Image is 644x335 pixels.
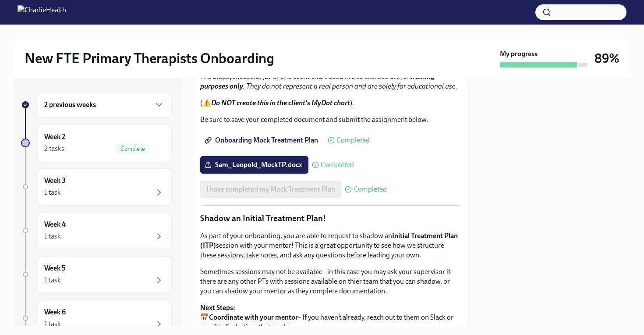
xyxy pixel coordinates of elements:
[200,72,457,90] em: The biopsychosocial (BPS) and client chart used in this exercise are for . They do not represent ...
[500,49,538,59] strong: My progress
[200,213,461,224] p: Shadow an Initial Treatment Plan!
[21,212,172,249] a: Week 41 task
[25,50,274,67] h2: New FTE Primary Therapists Onboarding
[200,232,458,249] strong: Initial Treatment Plan (ITP)
[206,160,302,169] span: Sam_Leopold_MockTP.docx
[44,176,66,185] h6: Week 3
[44,319,61,329] div: 1 task
[44,132,65,142] h6: Week 2
[200,72,435,90] strong: training purposes only
[200,156,308,174] label: Sam_Leopold_MockTP.docx
[594,50,619,66] h3: 89%
[321,161,354,168] span: Completed
[211,99,350,107] strong: Do NOT create this in the client's MyDot chart
[115,146,150,152] span: Complete
[44,275,61,285] div: 1 task
[21,256,172,293] a: Week 51 task
[200,231,461,260] p: As part of your onboarding, you are able to request to shadow an session with your mentor! This i...
[354,186,387,193] span: Completed
[200,115,461,125] p: Be sure to save your completed document and submit the assignment below.
[44,144,64,153] div: 2 tasks
[200,303,235,312] strong: Next Steps:
[336,137,370,144] span: Completed
[44,220,66,229] h6: Week 4
[200,98,461,108] p: (⚠️ ).
[21,125,172,161] a: Week 22 tasksComplete
[206,136,318,145] span: Onboarding Mock Treatment Plan
[44,188,61,197] div: 1 task
[37,92,172,118] div: 2 previous weeks
[200,267,461,296] p: Sometimes sessions may not be available - in this case you may ask your supervisor if there are a...
[209,313,298,321] strong: Coordinate with your mentor
[21,168,172,205] a: Week 31 task
[44,264,66,273] h6: Week 5
[200,132,324,149] a: Onboarding Mock Treatment Plan
[44,307,66,317] h6: Week 6
[44,232,61,241] div: 1 task
[44,100,96,110] h6: 2 previous weeks
[18,5,66,19] img: CharlieHealth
